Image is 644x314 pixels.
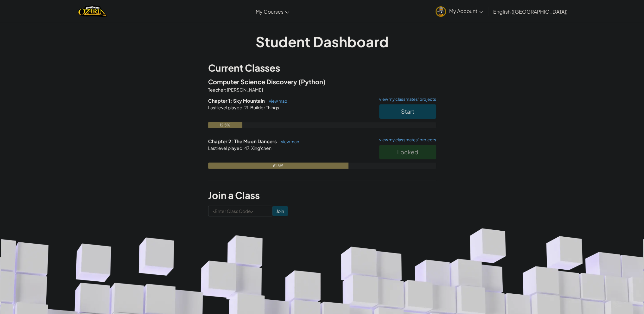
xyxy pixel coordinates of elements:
[278,139,299,144] a: view map
[490,3,571,20] a: English ([GEOGRAPHIC_DATA])
[493,8,568,15] span: English ([GEOGRAPHIC_DATA])
[208,145,242,151] span: Last level played
[250,105,279,110] span: Builder Things
[208,78,298,86] span: Computer Science Discovery
[208,206,272,216] input: <Enter Class Code>
[256,8,284,15] span: My Courses
[432,1,486,21] a: My Account
[251,145,271,151] span: Xing'chen
[208,61,436,75] h3: Current Classes
[436,6,446,17] img: avatar
[208,163,349,169] div: 61.6%
[78,5,107,18] a: Ozaria by CodeCombat logo
[266,99,287,104] a: view map
[401,108,414,115] span: Start
[226,87,263,93] span: [PERSON_NAME]
[208,98,266,104] span: Chapter 1: Sky Mountain
[298,78,326,86] span: (Python)
[272,206,288,216] input: Join
[242,145,244,151] span: :
[242,105,244,110] span: :
[208,105,242,110] span: Last level played
[379,104,436,119] button: Start
[449,8,483,14] span: My Account
[208,87,225,93] span: Teacher
[78,5,107,18] img: Home
[208,138,278,144] span: Chapter 2: The Moon Dancers
[225,87,226,93] span: :
[244,145,251,151] span: 47.
[376,138,436,142] a: view my classmates' projects
[208,188,436,202] h3: Join a Class
[244,105,250,110] span: 21.
[252,3,292,20] a: My Courses
[376,97,436,101] a: view my classmates' projects
[208,122,242,128] div: 12.5%
[208,32,436,51] h1: Student Dashboard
